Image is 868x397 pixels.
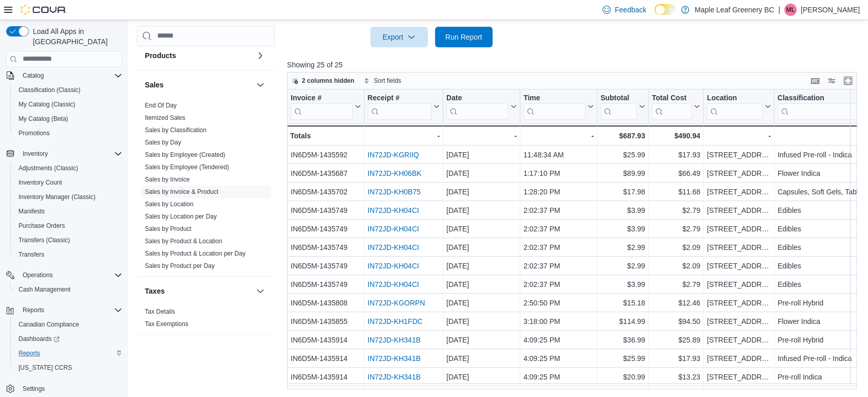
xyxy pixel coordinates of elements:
[14,220,69,232] a: Purchase Orders
[145,139,181,146] a: Sales by Day
[291,149,361,161] div: IN6D5M-1435592
[707,93,762,103] div: Location
[10,317,126,332] button: Canadian Compliance
[18,69,122,82] span: Catalog
[654,4,676,15] input: Dark Mode
[707,186,770,198] div: [STREET_ADDRESS]
[10,346,126,360] button: Reports
[291,352,361,365] div: IN6D5M-1435914
[145,213,217,220] a: Sales by Location per Day
[523,186,594,198] div: 1:28:20 PM
[18,383,49,395] a: Settings
[145,138,181,147] span: Sales by Day
[367,93,440,119] button: Receipt #
[446,278,517,291] div: [DATE]
[29,26,122,47] span: Load All Apps in [GEOGRAPHIC_DATA]
[14,162,82,174] a: Adjustments (Classic)
[145,237,222,245] span: Sales by Product & Location
[14,234,74,246] a: Transfers (Classic)
[145,80,164,90] h3: Sales
[446,371,517,383] div: [DATE]
[523,167,594,179] div: 1:17:10 PM
[367,336,421,344] a: IN72JD-KH341B
[145,249,246,258] span: Sales by Product & Location per Day
[10,83,126,97] button: Classification (Classic)
[523,93,586,103] div: Time
[446,186,517,198] div: [DATE]
[367,130,440,142] div: -
[18,100,76,109] span: My Catalog (Classic)
[652,241,700,254] div: $2.09
[145,308,175,315] a: Tax Details
[707,260,770,272] div: [STREET_ADDRESS]
[652,352,700,365] div: $17.93
[18,236,70,244] span: Transfers (Classic)
[707,352,770,365] div: [STREET_ADDRESS]
[14,347,44,359] a: Reports
[145,50,252,61] button: Products
[10,175,126,190] button: Inventory Count
[14,283,74,296] a: Cash Management
[360,75,405,87] button: Sort fields
[652,260,700,272] div: $2.09
[809,75,821,87] button: Keyboard shortcuts
[145,262,215,269] a: Sales by Product per Day
[367,354,421,363] a: IN72JD-KH341B
[137,305,275,334] div: Taxes
[523,149,594,161] div: 11:48:34 AM
[145,188,218,196] span: Sales by Invoice & Product
[784,4,797,16] div: Michelle Lim
[18,269,122,281] span: Operations
[18,207,45,215] span: Manifests
[652,93,692,103] div: Total Cost
[10,282,126,297] button: Cash Management
[446,334,517,346] div: [DATE]
[707,204,770,216] div: [STREET_ADDRESS]
[18,304,48,316] button: Reports
[14,248,48,261] a: Transfers
[14,347,122,359] span: Reports
[446,149,517,161] div: [DATE]
[652,167,700,179] div: $66.49
[145,201,194,208] a: Sales by Location
[14,127,54,139] a: Promotions
[600,334,645,346] div: $36.99
[707,149,770,161] div: [STREET_ADDRESS]
[367,93,431,103] div: Receipt #
[14,362,122,374] span: Washington CCRS
[10,247,126,262] button: Transfers
[254,285,267,297] button: Taxes
[2,381,126,396] button: Settings
[842,75,854,87] button: Enter fullscreen
[291,278,361,291] div: IN6D5M-1435749
[367,280,419,288] a: IN72JD-KH04CI
[18,364,72,372] span: [US_STATE] CCRS
[145,163,229,171] span: Sales by Employee (Tendered)
[367,225,419,233] a: IN72JD-KH04CI
[10,332,126,346] a: Dashboards
[652,278,700,291] div: $2.79
[10,233,126,247] button: Transfers (Classic)
[145,286,252,296] button: Taxes
[145,320,188,328] span: Tax Exemptions
[14,318,83,331] a: Canadian Compliance
[291,186,361,198] div: IN6D5M-1435702
[14,84,122,96] span: Classification (Classic)
[446,297,517,309] div: [DATE]
[291,334,361,346] div: IN6D5M-1435914
[291,297,361,309] div: IN6D5M-1435808
[523,315,594,328] div: 3:18:00 PM
[652,315,700,328] div: $94.50
[145,151,225,159] span: Sales by Employee (Created)
[18,269,57,281] button: Operations
[14,333,64,345] a: Dashboards
[707,223,770,235] div: [STREET_ADDRESS]
[600,130,645,142] div: $687.93
[446,315,517,328] div: [DATE]
[778,4,780,16] p: |
[600,297,645,309] div: $15.18
[23,150,48,158] span: Inventory
[600,260,645,272] div: $2.99
[23,306,44,314] span: Reports
[367,151,419,159] a: IN72JD-KGRIIQ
